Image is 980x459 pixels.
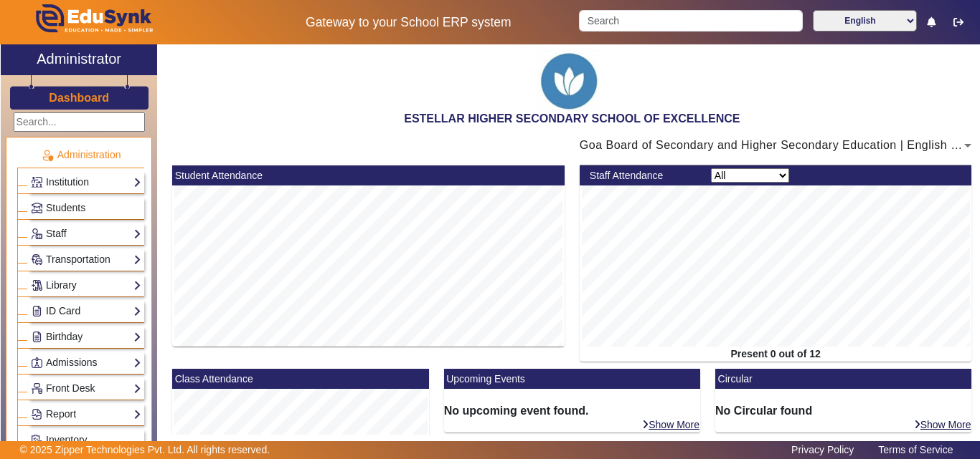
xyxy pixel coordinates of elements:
[172,369,428,389] mat-card-header: Class Attendance
[641,418,700,431] a: Show More
[715,369,971,389] mat-card-header: Circular
[784,440,861,459] a: Privacy Policy
[444,369,700,389] mat-card-header: Upcoming Events
[582,168,703,183] div: Staff Attendance
[32,203,42,213] img: Students.png
[165,112,979,125] h2: ESTELLAR HIGHER SECONDARY SCHOOL OF EXCELLENCE
[48,90,110,105] a: Dashboard
[41,149,54,162] img: Administration.png
[871,440,960,459] a: Terms of Service
[31,200,141,216] a: Students
[444,404,700,417] h6: No upcoming event found.
[1,44,157,75] a: Administrator
[253,15,565,30] h5: Gateway to your School ERP system
[46,202,85,213] span: Students
[31,432,141,448] a: Inventory
[37,50,121,67] h2: Administrator
[913,418,972,431] a: Show More
[32,435,42,445] img: Inventory.png
[715,404,971,417] h6: No Circular found
[536,48,608,112] img: afff17ed-f07d-48d0-85c8-3cb05a64c1b3
[172,165,565,185] mat-card-header: Student Attendance
[580,347,972,362] div: Present 0 out of 12
[46,434,88,445] span: Inventory
[20,443,270,458] p: © 2025 Zipper Technologies Pvt. Ltd. All rights reserved.
[49,91,109,105] h3: Dashboard
[579,10,802,32] input: Search
[14,112,145,132] input: Search...
[17,148,144,163] p: Administration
